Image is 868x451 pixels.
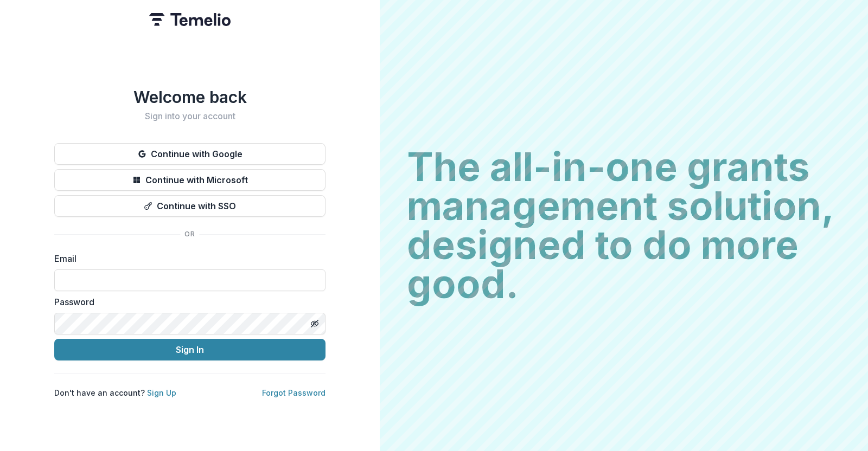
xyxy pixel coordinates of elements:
[54,195,325,217] button: Continue with SSO
[54,169,325,191] button: Continue with Microsoft
[54,295,319,308] label: Password
[54,143,325,165] button: Continue with Google
[54,252,319,265] label: Email
[54,87,325,107] h1: Welcome back
[54,111,325,121] h2: Sign into your account
[306,315,323,332] button: Toggle password visibility
[149,13,231,26] img: Temelio
[147,388,176,397] a: Sign Up
[54,387,176,398] p: Don't have an account?
[262,388,325,397] a: Forgot Password
[54,339,325,360] button: Sign In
